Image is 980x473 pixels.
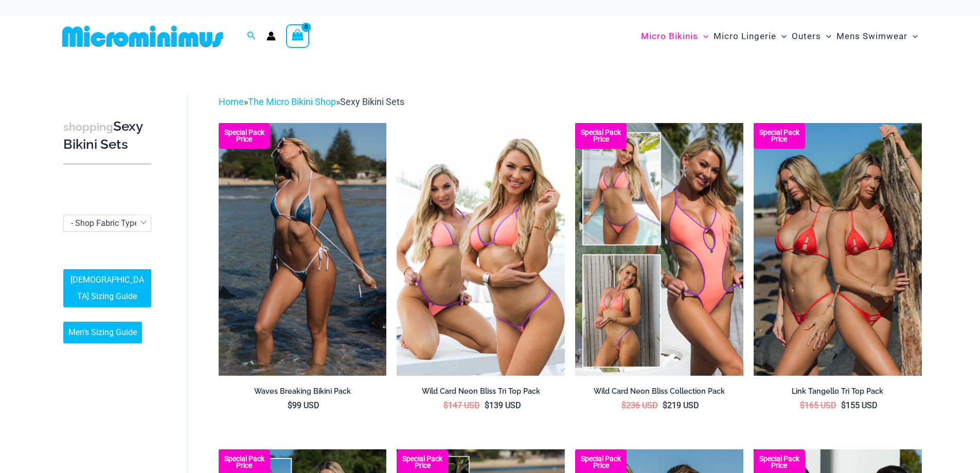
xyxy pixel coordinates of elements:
[288,400,292,410] span: $
[266,31,276,41] a: Account icon link
[663,400,699,410] bdi: 219 USD
[286,24,310,48] a: View Shopping Cart, empty
[836,23,907,49] span: Mens Swimwear
[397,123,565,375] img: Wild Card Neon Bliss Tri Top Pack
[485,400,521,410] bdi: 139 USD
[663,400,667,410] span: $
[575,456,627,469] b: Special Pack Price
[841,400,878,410] bdi: 155 USD
[754,123,922,375] a: Bikini Pack Bikini Pack BBikini Pack B
[575,387,743,396] h2: Wild Card Neon Bliss Collection Pack
[621,400,658,410] bdi: 236 USD
[219,387,387,400] a: Waves Breaking Bikini Pack
[219,456,270,469] b: Special Pack Price
[397,456,448,469] b: Special Pack Price
[63,269,151,307] a: [DEMOGRAPHIC_DATA] Sizing Guide
[754,387,922,396] h2: Link Tangello Tri Top Pack
[219,96,404,107] span: » »
[776,23,787,49] span: Menu Toggle
[288,400,319,410] bdi: 99 USD
[641,23,698,49] span: Micro Bikinis
[248,96,336,107] a: The Micro Bikini Shop
[575,387,743,400] a: Wild Card Neon Bliss Collection Pack
[834,21,920,52] a: Mens SwimwearMenu ToggleMenu Toggle
[397,387,565,400] a: Wild Card Neon Bliss Tri Top Pack
[711,21,789,52] a: Micro LingerieMenu ToggleMenu Toggle
[792,23,821,49] span: Outers
[789,21,834,52] a: OutersMenu ToggleMenu Toggle
[71,218,138,228] span: - Shop Fabric Type
[754,456,805,469] b: Special Pack Price
[64,215,151,231] span: - Shop Fabric Type
[219,123,387,375] a: Waves Breaking Ocean 312 Top 456 Bottom 08 Waves Breaking Ocean 312 Top 456 Bottom 04Waves Breaki...
[219,96,244,107] a: Home
[714,23,776,49] span: Micro Lingerie
[63,120,113,133] span: shopping
[443,400,480,410] bdi: 147 USD
[443,400,448,410] span: $
[637,19,922,54] nav: Site Navigation
[698,23,708,49] span: Menu Toggle
[841,400,846,410] span: $
[247,30,256,43] a: Search icon link
[219,123,387,375] img: Waves Breaking Ocean 312 Top 456 Bottom 08
[63,118,151,153] h3: Sexy Bikini Sets
[397,387,565,396] h2: Wild Card Neon Bliss Tri Top Pack
[754,129,805,143] b: Special Pack Price
[800,400,836,410] bdi: 165 USD
[821,23,831,49] span: Menu Toggle
[63,215,151,232] span: - Shop Fabric Type
[397,123,565,375] a: Wild Card Neon Bliss Tri Top PackWild Card Neon Bliss Tri Top Pack BWild Card Neon Bliss Tri Top ...
[575,123,743,375] a: Collection Pack (7) Collection Pack B (1)Collection Pack B (1)
[340,96,404,107] span: Sexy Bikini Sets
[219,129,270,143] b: Special Pack Price
[638,21,711,52] a: Micro BikinisMenu ToggleMenu Toggle
[58,25,227,48] img: MM SHOP LOGO FLAT
[907,23,918,49] span: Menu Toggle
[754,123,922,375] img: Bikini Pack
[63,322,142,343] a: Men’s Sizing Guide
[754,387,922,400] a: Link Tangello Tri Top Pack
[485,400,489,410] span: $
[575,123,743,375] img: Collection Pack (7)
[800,400,805,410] span: $
[621,400,626,410] span: $
[575,129,627,143] b: Special Pack Price
[219,387,387,396] h2: Waves Breaking Bikini Pack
